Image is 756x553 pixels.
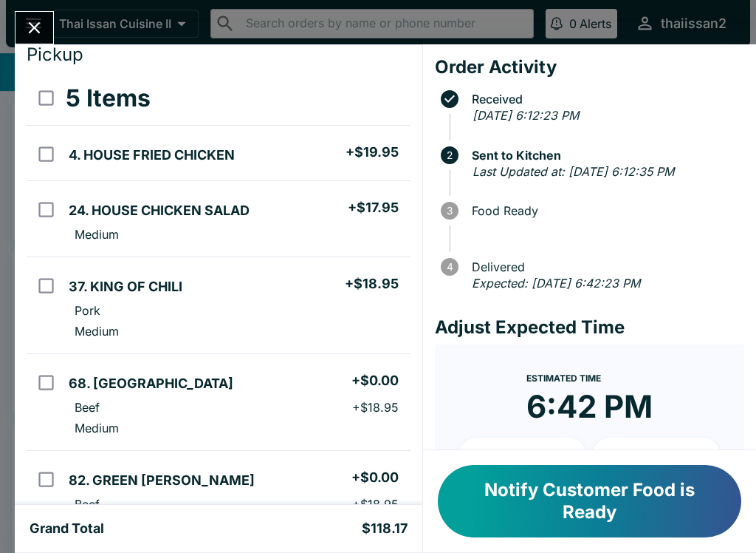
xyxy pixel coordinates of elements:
[472,164,674,179] em: Last Updated at: [DATE] 6:12:35 PM
[458,438,587,475] button: + 10
[526,387,653,426] time: 6:42 PM
[16,12,53,44] button: Close
[75,400,100,415] p: Beef
[447,205,453,217] text: 3
[75,421,119,435] p: Medium
[69,278,182,296] h5: 37. KING OF CHILI
[592,438,721,475] button: + 20
[472,276,640,291] em: Expected: [DATE] 6:42:23 PM
[346,143,399,161] h5: + $19.95
[351,372,399,390] h5: + $0.00
[69,202,250,220] h5: 24. HOUSE CHICKEN SALAD
[69,472,255,489] h5: 82. GREEN [PERSON_NAME]
[30,520,104,537] h5: Grand Total
[435,56,744,78] h4: Order Activity
[435,316,744,339] h4: Adjust Expected Time
[438,465,741,537] button: Notify Customer Food is Ready
[464,149,744,162] span: Sent to Kitchen
[27,44,83,65] span: Pickup
[66,84,151,113] h3: 5 Items
[464,204,744,217] span: Food Ready
[75,324,119,339] p: Medium
[464,260,744,274] span: Delivered
[75,227,119,242] p: Medium
[69,375,233,393] h5: 68. [GEOGRAPHIC_DATA]
[75,497,100,512] p: Beef
[464,92,744,106] span: Received
[446,261,453,273] text: 4
[352,400,399,415] p: + $18.95
[345,275,399,293] h5: + $18.95
[69,146,235,164] h5: 4. HOUSE FRIED CHICKEN
[352,497,399,512] p: + $18.95
[447,149,453,161] text: 2
[75,303,100,318] p: Pork
[348,199,399,217] h5: + $17.95
[472,108,579,123] em: [DATE] 6:12:23 PM
[526,373,601,384] span: Estimated Time
[362,520,408,537] h5: $118.17
[351,469,399,486] h5: + $0.00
